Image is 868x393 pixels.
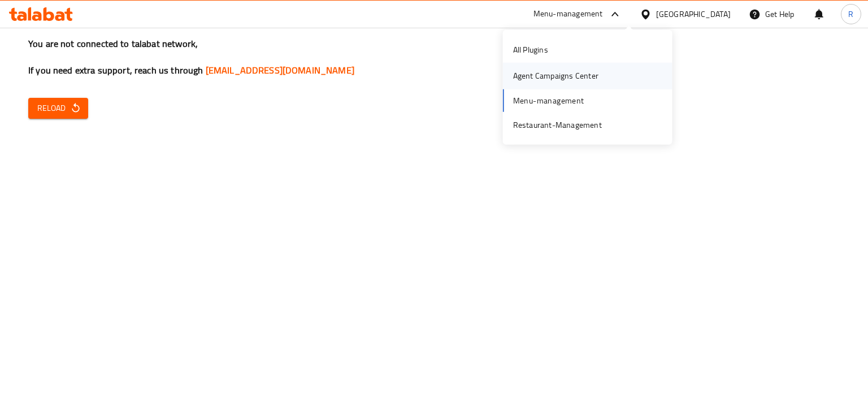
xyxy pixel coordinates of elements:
button: Reload [28,98,88,119]
h3: You are not connected to talabat network, If you need extra support, reach us through [28,37,840,77]
div: Menu-management [533,7,603,21]
div: All Plugins [513,44,548,56]
div: Agent Campaigns Center [513,70,598,82]
span: Reload [37,101,79,115]
div: [GEOGRAPHIC_DATA] [656,8,731,20]
div: Restaurant-Management [513,119,602,131]
span: R [848,8,853,20]
a: [EMAIL_ADDRESS][DOMAIN_NAME] [206,62,354,79]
